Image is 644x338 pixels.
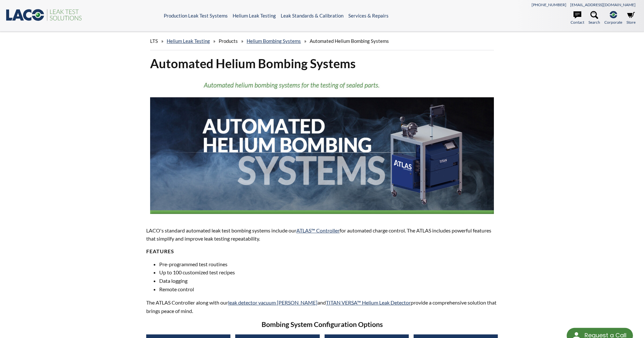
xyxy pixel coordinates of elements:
li: Remote control [159,285,498,294]
span: Products [219,38,238,44]
a: ATLAS™ Controller [296,227,340,233]
a: Production Leak Test Systems [164,13,228,19]
li: Data logging [159,277,498,285]
p: LACO's standard automated leak test bombing systems include our for automated charge control. The... [146,226,498,243]
img: Automated Helium Bombing Systems Banner [150,77,494,214]
a: Helium Leak Testing [233,13,276,19]
a: Helium Leak Testing [167,38,210,44]
a: Helium Bombing Systems [247,38,301,44]
span: Corporate [604,19,622,25]
span: Automated Helium Bombing Systems [310,38,389,44]
a: [EMAIL_ADDRESS][DOMAIN_NAME] [570,2,636,7]
li: Up to 100 customized test recipes [159,268,498,277]
a: TITAN VERSA™ Helium Leak Detector [326,299,411,306]
h4: Features [146,248,498,255]
a: Services & Repairs [348,13,389,19]
span: LTS [150,38,158,44]
p: The ATLAS Controller along with our and provide a comprehensive solution that brings peace of mind. [146,298,498,315]
a: Search [588,11,600,25]
li: Pre-programmed test routines [159,260,498,269]
a: leak detector vacuum [PERSON_NAME] [228,299,317,306]
a: Leak Standards & Calibration [281,13,343,19]
h1: Automated Helium Bombing Systems [150,56,494,71]
div: » » » » [150,32,494,50]
h3: Bombing System Configuration Options [146,320,498,329]
a: Store [626,11,636,25]
a: Contact [571,11,584,25]
a: [PHONE_NUMBER] [532,2,566,7]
